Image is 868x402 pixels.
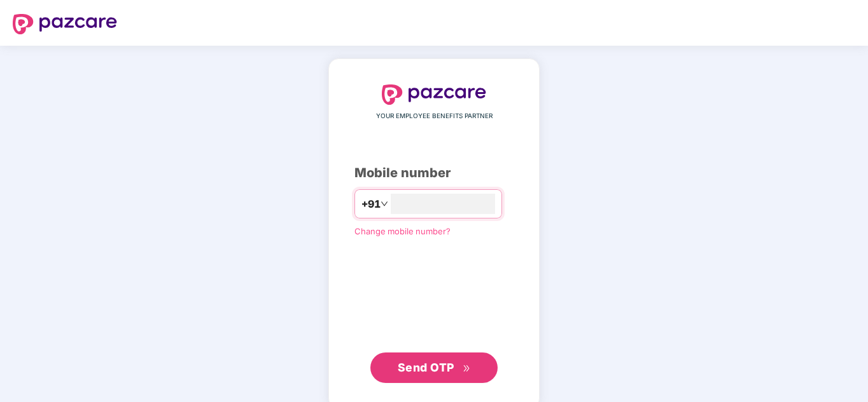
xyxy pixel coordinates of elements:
span: +91 [361,196,381,212]
a: Change mobile number? [354,226,451,236]
span: YOUR EMPLOYEE BENEFITS PARTNER [376,111,493,121]
img: logo [382,84,486,105]
span: down [381,200,388,208]
button: Send OTPdouble-right [370,352,498,383]
img: logo [13,14,117,34]
div: Mobile number [354,163,514,183]
span: Send OTP [398,361,454,374]
span: double-right [463,365,471,373]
